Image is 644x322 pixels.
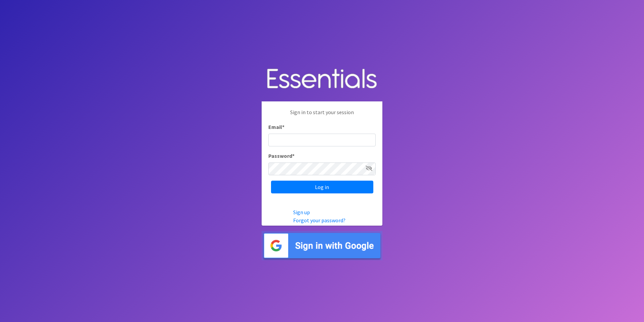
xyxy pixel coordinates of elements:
[262,62,382,96] img: Human Essentials
[268,152,294,160] label: Password
[292,152,294,159] abbr: required
[268,108,376,123] p: Sign in to start your session
[271,181,373,193] input: Log in
[282,124,284,130] abbr: required
[268,123,284,131] label: Email
[293,217,345,224] a: Forgot your password?
[262,231,382,260] img: Sign in with Google
[293,209,310,216] a: Sign up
